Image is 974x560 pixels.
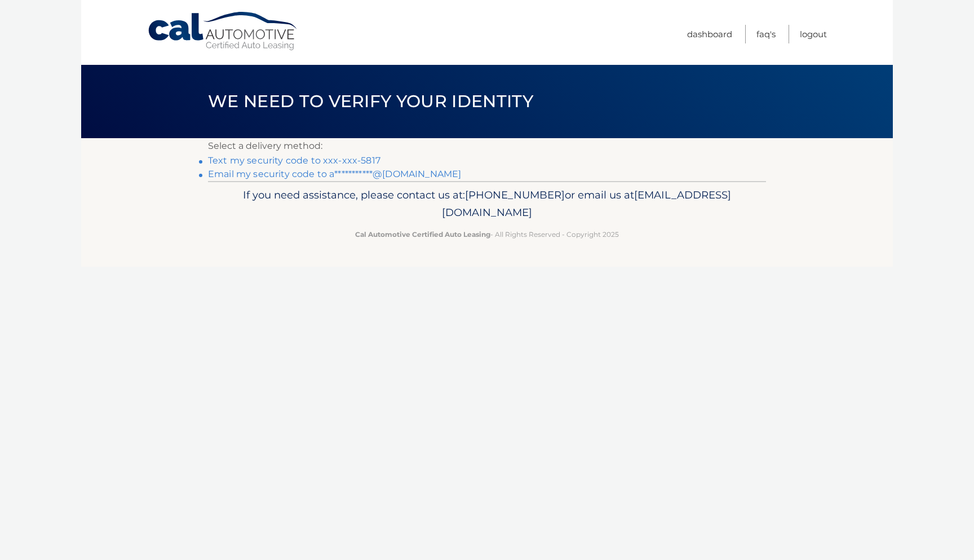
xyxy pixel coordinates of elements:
span: [PHONE_NUMBER] [465,188,565,201]
a: Text my security code to xxx-xxx-5817 [208,155,380,166]
p: Select a delivery method: [208,138,766,154]
p: - All Rights Reserved - Copyright 2025 [215,228,759,240]
a: Dashboard [687,25,732,43]
a: FAQ's [756,25,776,43]
a: Cal Automotive [147,11,299,51]
p: If you need assistance, please contact us at: or email us at [215,186,759,222]
span: We need to verify your identity [208,91,533,112]
strong: Cal Automotive Certified Auto Leasing [355,230,490,239]
a: Logout [800,25,827,43]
